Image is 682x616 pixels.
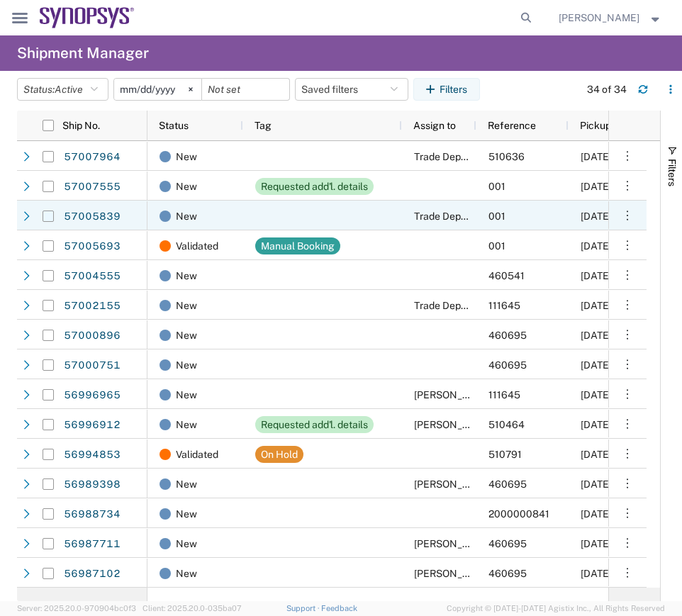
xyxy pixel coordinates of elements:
span: New [176,559,197,588]
span: 10/02/2025 [581,389,612,401]
div: Requested add'l. details [261,178,368,195]
a: 56988734 [63,503,121,526]
span: Trade Department [414,300,497,311]
span: Rafael Chacon [414,389,495,401]
span: Rafael Chacon [414,568,495,579]
div: 34 of 34 [587,82,627,97]
a: 57005839 [63,206,121,228]
span: Status [159,120,189,131]
span: Pickup date [580,120,634,131]
span: Ship No. [62,120,100,131]
span: Trade Department [414,211,497,222]
span: 001 [488,240,505,252]
span: New [176,410,197,439]
a: 56987711 [63,533,121,556]
span: New [176,142,197,172]
span: Active [55,84,83,95]
span: 10/02/2025 [581,419,612,430]
span: 10/01/2025 [581,330,612,341]
button: Saved filters [295,78,408,101]
span: 510464 [488,419,525,430]
span: 10/02/2025 [581,568,612,579]
span: New [176,320,197,350]
span: Trade Department [414,151,497,162]
span: Reference [488,120,536,131]
span: Rafael Chacon [414,478,495,490]
span: New [176,380,197,410]
a: 57002155 [63,295,121,318]
a: 57004555 [63,265,121,288]
button: [PERSON_NAME] [558,9,663,26]
button: Filters [413,78,480,101]
a: Support [286,604,322,612]
span: 460541 [488,270,525,281]
span: New [176,469,197,499]
div: Requested add'l. details [261,416,368,433]
span: 10/02/2025 [581,240,612,252]
span: 10/02/2025 [581,270,612,281]
span: 10/03/2025 [581,300,612,311]
span: Client: 2025.20.0-035ba07 [142,604,242,612]
input: Not set [114,79,201,100]
span: 510636 [488,151,525,162]
span: 460695 [488,538,527,549]
a: 57007964 [63,146,121,169]
span: Validated [176,231,218,261]
input: Not set [202,79,289,100]
div: On Hold [261,446,298,463]
a: 57000751 [63,354,121,377]
span: Assign to [413,120,456,131]
span: 460695 [488,330,527,341]
span: 460695 [488,568,527,579]
span: Copyright © [DATE]-[DATE] Agistix Inc., All Rights Reserved [447,603,665,615]
span: New [176,499,197,529]
span: 460695 [488,359,527,371]
span: 2000000841 [488,508,549,520]
span: 001 [488,181,505,192]
span: 10/01/2025 [581,508,612,520]
span: Server: 2025.20.0-970904bc0f3 [17,604,136,612]
span: 10/02/2025 [581,478,612,490]
a: Feedback [321,604,357,612]
span: New [176,172,197,201]
span: New [176,291,197,320]
a: 57000896 [63,325,121,347]
a: 56996965 [63,384,121,407]
span: Filters [666,159,678,186]
span: 10/03/2025 [581,449,612,460]
span: 10/02/2025 [581,151,612,162]
span: 10/02/2025 [581,538,612,549]
span: 510791 [488,449,522,460]
span: 111645 [488,300,520,311]
span: 111645 [488,389,520,401]
img: logo [40,7,135,28]
span: New [176,529,197,559]
span: Rafael Chacon [414,538,495,549]
span: 10/02/2025 [581,211,612,222]
span: Tag [255,120,272,131]
span: 10/01/2025 [581,359,612,371]
span: 10/02/2025 [581,181,612,192]
span: 460695 [488,478,527,490]
span: New [176,350,197,380]
button: Status:Active [17,78,108,101]
a: 56994853 [63,444,121,466]
a: 56989398 [63,474,121,496]
a: 57005693 [63,235,121,258]
div: Manual Booking [261,237,335,254]
h4: Shipment Manager [17,35,149,71]
span: 001 [488,211,505,222]
span: Caleb Jackson [559,10,639,26]
a: 56996912 [63,414,121,437]
span: New [176,261,197,291]
a: 56987102 [63,563,121,586]
a: 57007555 [63,176,121,198]
span: Validated [176,439,218,469]
span: New [176,201,197,231]
span: Rachelle Varela [414,419,495,430]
